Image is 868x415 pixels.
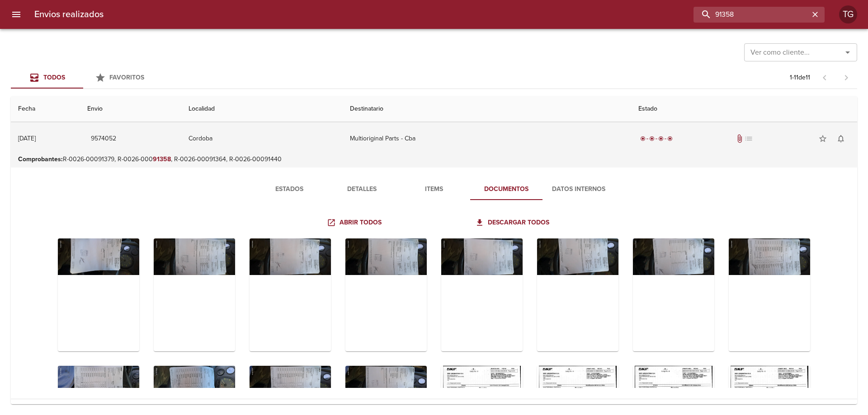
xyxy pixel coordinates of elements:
th: Estado [631,96,857,122]
span: notifications_none [836,134,845,143]
div: Entregado [638,134,675,143]
div: Tabs Envios [11,67,156,89]
span: Descargar todos [477,217,549,228]
button: Activar notificaciones [832,130,850,148]
span: Datos Internos [548,184,609,195]
div: Arir imagen [154,238,235,351]
div: [DATE] [18,135,36,142]
span: radio_button_checked [667,136,673,141]
td: Cordoba [181,122,343,155]
div: Arir imagen [729,238,810,351]
span: radio_button_checked [640,136,646,141]
span: No tiene pedido asociado [744,134,753,143]
span: Todos [43,74,65,81]
span: Tiene documentos adjuntos [735,134,744,143]
p: R-0026-00091379, R-0026-000 , R-0026-00091364, R-0026-00091440 [18,155,850,164]
div: Abrir información de usuario [839,5,857,23]
div: Arir imagen [58,238,139,351]
button: menu [5,4,27,25]
span: Favoritos [109,74,144,81]
h6: Envios realizados [34,7,104,22]
th: Localidad [181,96,343,122]
div: Arir imagen [633,238,714,351]
th: Envio [80,96,181,122]
div: Arir imagen [537,238,618,351]
span: Abrir todos [329,217,382,228]
th: Destinatario [343,96,632,122]
span: star_border [818,134,827,143]
span: 9574052 [91,133,116,145]
div: Arir imagen [250,238,331,351]
b: Comprobantes : [18,155,63,163]
button: Abrir [841,46,854,59]
button: Agregar a favoritos [814,130,832,148]
th: Fecha [11,96,80,122]
a: Abrir todos [325,214,385,231]
a: Descargar todos [473,214,553,231]
div: Tabs detalle de guia [253,178,615,200]
span: radio_button_checked [658,136,664,141]
span: Items [403,184,465,195]
input: buscar [693,7,809,23]
p: 1 - 11 de 11 [790,73,810,82]
span: radio_button_checked [649,136,655,141]
span: Detalles [331,184,392,195]
button: 9574052 [87,131,120,147]
td: Multioriginal Parts - Cba [343,122,632,155]
em: 91358 [153,155,171,163]
span: Documentos [476,184,537,195]
span: Estados [259,184,320,195]
span: Pagina anterior [814,73,835,82]
div: TG [839,5,857,23]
